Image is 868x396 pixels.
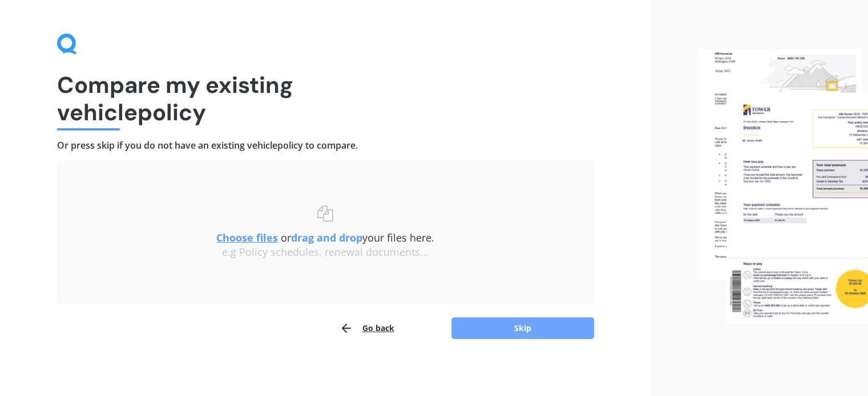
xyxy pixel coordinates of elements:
h1: Compare my existing vehicle policy [57,71,594,126]
img: files.webp [697,48,868,325]
button: Skip [451,317,594,339]
span: or your files here. [216,231,434,244]
div: e.g Policy schedules, renewal documents... [80,246,571,259]
h4: Or press skip if you do not have an existing vehicle policy to compare. [57,140,594,152]
u: Choose files [216,231,278,244]
button: Go back [340,317,394,340]
b: drag and drop [291,231,362,244]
